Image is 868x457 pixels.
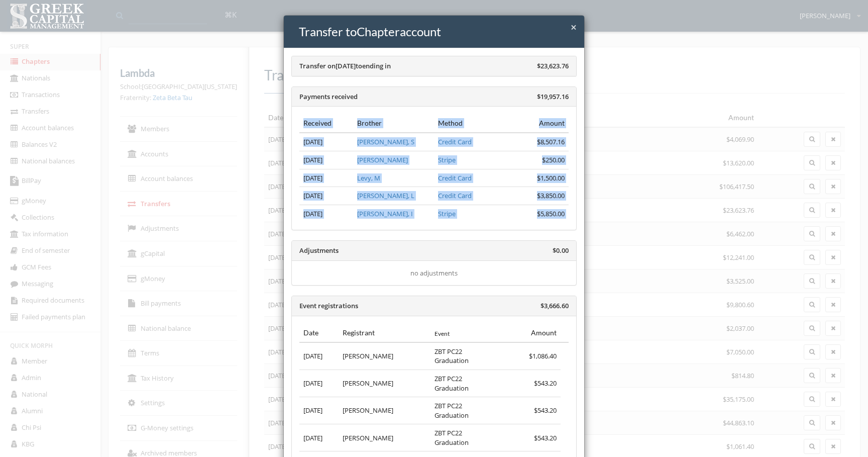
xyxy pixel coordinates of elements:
[299,114,353,133] th: Received
[303,209,322,218] span: [DATE]
[537,173,565,182] span: $1,500.00
[299,23,577,40] h4: Transfer to Chapter account
[553,246,569,255] span: $0.00
[430,397,496,424] td: ZBT PC22 Graduation
[339,370,430,397] td: [PERSON_NAME]
[438,155,456,164] a: Stripe
[496,324,561,342] th: Amount
[303,173,322,182] span: [DATE]
[292,241,576,261] div: Adjustments
[299,268,569,278] div: no adjustments
[303,406,322,415] span: [DATE]
[339,424,430,451] td: [PERSON_NAME]
[537,209,565,218] span: $5,850.00
[303,433,322,442] span: [DATE]
[571,20,577,34] span: ×
[303,155,322,164] span: [DATE]
[303,379,322,388] span: [DATE]
[537,92,569,101] span: $19,957.16
[339,342,430,370] td: [PERSON_NAME]
[339,324,430,342] th: Registrant
[534,433,557,442] span: $543.20
[534,406,557,415] span: $543.20
[515,114,569,133] th: Amount
[529,351,557,360] span: $1,086.40
[292,296,576,316] div: Event registrations
[357,155,408,164] a: [PERSON_NAME]
[540,301,569,310] span: $3,666.60
[292,56,576,76] div: Transfer on to ending in
[339,397,430,424] td: [PERSON_NAME]
[357,191,414,200] a: [PERSON_NAME], L
[303,351,322,360] span: [DATE]
[438,191,472,200] a: Credit Card
[430,342,496,370] td: ZBT PC22 Graduation
[430,424,496,451] td: ZBT PC22 Graduation
[357,137,414,146] a: [PERSON_NAME], S
[292,87,576,107] div: Payments received
[357,173,380,182] a: Levy, M
[430,370,496,397] td: ZBT PC22 Graduation
[534,379,557,388] span: $543.20
[537,137,565,146] span: $8,507.16
[438,173,472,182] a: Credit Card
[438,137,472,146] a: Credit Card
[353,114,434,133] th: Brother
[537,61,569,70] span: $23,623.76
[537,191,565,200] span: $3,850.00
[303,137,322,146] span: [DATE]
[357,209,413,218] a: [PERSON_NAME], I
[336,61,356,70] span: [DATE]
[434,114,515,133] th: Method
[430,324,496,342] th: Event
[303,191,322,200] span: [DATE]
[542,155,565,164] span: $250.00
[299,324,339,342] th: Date
[438,209,456,218] a: Stripe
